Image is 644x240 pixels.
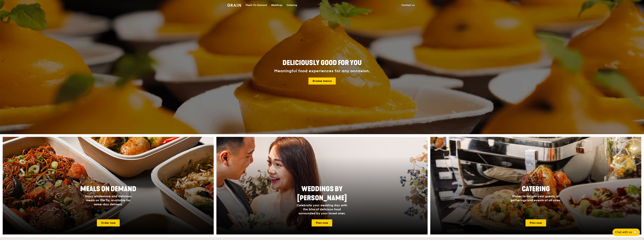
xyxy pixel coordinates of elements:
a: Plan now [525,219,546,226]
a: Weddings by [PERSON_NAME]Celebrate your wedding day with the bliss of delicious food surrounded b... [216,137,427,234]
a: CateringDishes to delight your guests, at gatherings and events of all sizes.Plan now [430,137,641,234]
span: Deliciously good for you [283,59,362,67]
div: Meaningful food experiences for any occasion. [262,69,382,73]
img: catering-card.e1cfaf3e.jpg [430,137,641,234]
a: Weddings [269,0,285,10]
a: Browse menus [308,77,336,85]
a: Catering [285,0,299,10]
span: Celebrate your wedding day with the bliss of delicious food surrounded by your loved ones. [297,203,347,215]
span: Meals On Demand [80,185,136,193]
div: Meals On Demand [246,0,267,10]
a: Contact us [399,0,417,10]
img: weddings-card.4f3003b8.jpg [216,137,427,234]
span: Chat with us [615,230,632,234]
a: Order now [97,219,120,226]
div: Weddings [271,0,283,10]
img: meals-on-demand-card.d2b6f6db.png [3,137,214,234]
span: Catering [522,185,550,193]
span: 🦙 [633,230,637,234]
span: Weddings by [PERSON_NAME] [297,185,347,202]
span: Enjoy wholesome and delicious meals on the fly, available for same-day delivery. [85,194,131,206]
div: Catering [287,0,297,10]
a: Meals On DemandEnjoy wholesome and delicious meals on the fly, available for same-day delivery.Or... [3,137,214,234]
button: Chat with us🦙 [612,229,640,236]
span: Dishes to delight your guests, at gatherings and events of all sizes. [511,194,561,202]
a: Plan now [312,219,332,226]
img: Grain [227,4,241,7]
